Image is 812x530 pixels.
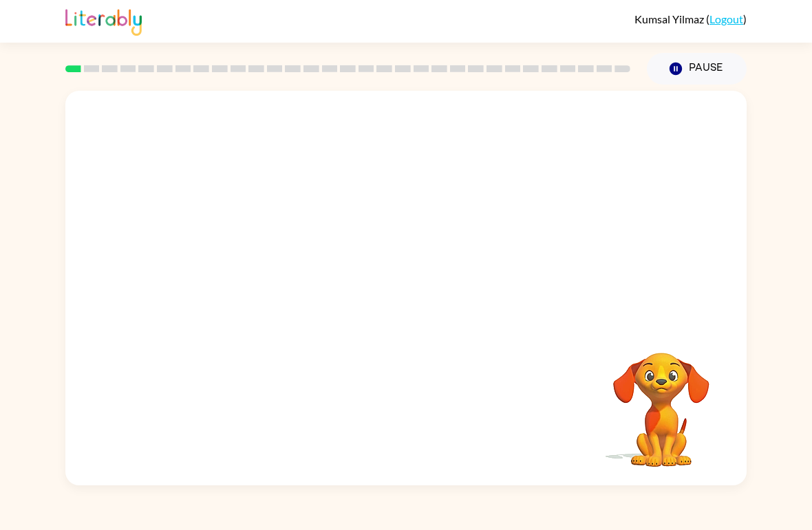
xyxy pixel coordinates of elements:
[647,53,747,85] button: Pause
[592,331,730,469] video: Your browser must support playing .mp4 files to use Literably. Please try using another browser.
[709,12,743,25] a: Logout
[634,12,747,25] div: ( )
[634,12,706,25] span: Kumsal Yilmaz
[65,5,142,36] img: Literably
